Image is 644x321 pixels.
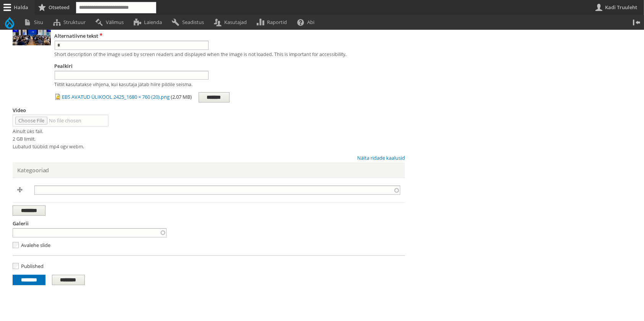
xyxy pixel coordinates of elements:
[50,15,92,30] a: Struktuur
[254,15,294,30] a: Raportid
[13,220,29,227] label: Galerii
[17,166,49,174] h4: Kategooriad
[13,128,405,151] div: Ainult üks fail. 2 GB limiit. Lubatud tüübid: mp4 ogv webm.
[55,62,73,70] label: Pealkiri
[55,32,104,40] label: Alternatiivne tekst
[62,93,170,100] a: EBS AVATUD ÜLIKOOL 2425_1680 × 760 (20).png
[357,155,405,161] button: Näita ridade kaalusid
[629,15,644,30] button: Vertikaalasend
[20,15,50,30] a: Sisu
[92,15,130,30] a: Välimus
[12,186,30,194] a: Lohista järjestuse muutmiseks
[55,81,347,88] div: Tiitlit kasutatakse vihjena, kui kasutaja jätab hiire pildile seisma.
[168,15,210,30] a: Seadistus
[294,15,321,30] a: Abi
[130,15,168,30] a: Laienda
[55,51,347,58] div: Short description of the image used by screen readers and displayed when the image is not loaded....
[21,242,50,249] label: Avalehe slide
[171,93,192,100] span: (2.07 MB)
[210,15,253,30] a: Kasutajad
[21,263,44,270] label: Published
[13,106,26,114] label: Video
